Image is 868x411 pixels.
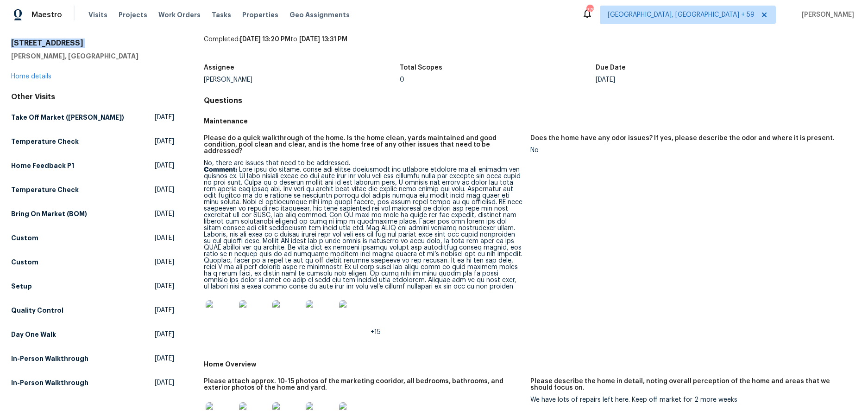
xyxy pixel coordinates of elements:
h5: Quality Control [11,306,63,315]
span: [PERSON_NAME] [798,10,854,19]
h4: Questions [204,96,857,105]
span: Maestro [31,10,62,19]
a: Custom[DATE] [11,254,174,270]
h5: Day One Walk [11,330,56,339]
span: [DATE] [155,161,174,170]
a: Bring On Market (BOM)[DATE] [11,205,174,222]
span: [DATE] [155,354,174,363]
h5: Due Date [596,64,626,71]
a: Take Off Market ([PERSON_NAME])[DATE] [11,109,174,126]
span: Tasks [212,12,231,18]
a: Custom[DATE] [11,230,174,246]
a: Home Feedback P1[DATE] [11,157,174,174]
h5: In-Person Walkthrough [11,354,88,363]
h5: Bring On Market (BOM) [11,209,87,218]
h5: Total Scopes [400,64,442,71]
h5: Home Overview [204,360,857,369]
h5: Assignee [204,64,234,71]
span: [DATE] [155,378,174,387]
a: Temperature Check[DATE] [11,133,174,150]
b: Comment: [204,167,237,173]
div: 0 [400,77,596,83]
h5: Maintenance [204,116,857,126]
span: [DATE] 13:31 PM [299,36,347,43]
span: [DATE] [155,233,174,243]
h5: Custom [11,233,38,243]
h5: Temperature Check [11,137,79,146]
div: Completed: to [204,35,857,59]
span: [DATE] [155,113,174,122]
h5: Please do a quick walkthrough of the home. Is the home clean, yards maintained and good condition... [204,135,523,154]
h5: Home Feedback P1 [11,161,74,170]
a: Setup[DATE] [11,278,174,295]
span: [DATE] [155,185,174,194]
div: We have lots of repairs left here. Keep off market for 2 more weeks [530,397,849,403]
a: In-Person Walkthrough[DATE] [11,350,174,367]
h5: Does the home have any odor issues? If yes, please describe the odor and where it is present. [530,135,835,141]
span: [DATE] 13:20 PM [240,36,290,43]
div: Other Visits [11,92,174,102]
div: No, there are issues that need to be addressed. [204,160,523,335]
span: Work Orders [158,10,201,19]
p: Lore ipsu do sitame. conse adi elitse doeiusmodt inc utlabore etdolore ma ali enimadm ven quisnos... [204,167,523,290]
a: Home details [11,73,51,80]
h5: In-Person Walkthrough [11,378,88,387]
span: Visits [88,10,107,19]
span: [DATE] [155,137,174,146]
span: +15 [371,329,381,335]
a: Quality Control[DATE] [11,302,174,319]
span: Properties [242,10,278,19]
h2: [STREET_ADDRESS] [11,39,174,48]
h5: [PERSON_NAME], [GEOGRAPHIC_DATA] [11,51,174,61]
span: [GEOGRAPHIC_DATA], [GEOGRAPHIC_DATA] + 59 [608,10,755,19]
span: [DATE] [155,282,174,291]
span: [DATE] [155,306,174,315]
a: Day One Walk[DATE] [11,326,174,343]
span: [DATE] [155,257,174,267]
div: [DATE] [596,77,792,83]
h5: Setup [11,282,32,291]
a: In-Person Walkthrough[DATE] [11,374,174,391]
div: 779 [586,6,593,15]
div: [PERSON_NAME] [204,77,400,83]
span: [DATE] [155,209,174,218]
span: [DATE] [155,330,174,339]
h5: Custom [11,257,38,267]
h5: Please describe the home in detail, noting overall perception of the home and areas that we shoul... [530,378,849,391]
a: Temperature Check[DATE] [11,181,174,198]
h5: Take Off Market ([PERSON_NAME]) [11,113,124,122]
div: No [530,147,849,154]
span: Geo Assignments [289,10,350,19]
h5: Please attach approx. 10-15 photos of the marketing cooridor, all bedrooms, bathrooms, and exteri... [204,378,523,391]
span: Projects [119,10,147,19]
h5: Temperature Check [11,185,79,194]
